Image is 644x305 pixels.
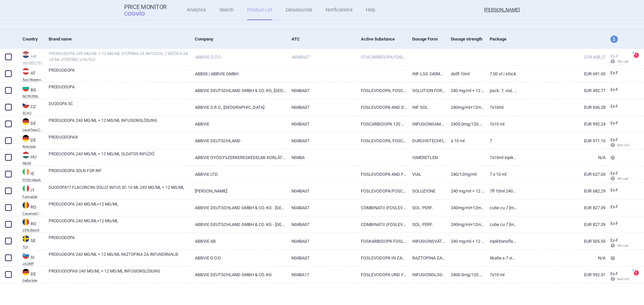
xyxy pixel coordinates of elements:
a: SISIJAZMP [17,251,44,265]
img: Bulgaria [22,85,29,91]
a: CZCZSCAU [17,101,44,115]
a: ATATApo-Warenv.III [17,67,44,81]
a: 7FL 10ML 240MG+12MG/ML [485,183,517,199]
img: Hungary [22,152,29,158]
a: Ex-F Ret+VAT calc [605,135,630,151]
a: PRODUODOPA 240 MG/ML + 12 MG/ML RAZTOPINA ZA INFUNDIRANJE [49,251,190,263]
img: Germany [22,269,29,276]
a: EUR 827.39 [517,216,605,233]
span: Ex-factory price [610,188,618,193]
a: PRODUODOPA 240 MG/ML + 12 MG/ML OTOPINA ZA INFUZIJU, 7 BOČICA SA 10 ML OTOPINE, U KUTIJI [49,51,190,63]
a: FOSLEVODOPA/FOSCARBIDOPA (LEVODOPA/CARBIDOPA) [356,183,408,199]
a: Ex-F [605,102,630,112]
a: 7x10ml injekciós üvegben i-es típusú tiszta, színtelen [485,149,517,166]
a: HRHRHALMED PCL SUMMARY [17,51,44,65]
a: ABBVIE D.O.O. [190,250,286,266]
a: INF SOL [407,99,446,116]
a: 240MG/ML+12MG/ML [446,99,484,116]
a: SOLUTION FOR INFUSION [407,82,446,99]
a: Ex-F Wh calc [605,52,630,67]
a: Cutie cu 7 [MEDICAL_DATA]. din sticla incolora x 10 ml sol. perf. (20 luni-dupa ambalare pt comer... [485,200,517,216]
a: PRODUODOPA [49,235,190,247]
a: N04BA07 [286,49,356,65]
a: ABBVIE DEUTSCHLAND [190,133,286,149]
span: Ex-factory price [610,71,618,75]
a: SOLUZIONE [407,183,446,199]
a: ABBVIE S.R.O., [GEOGRAPHIC_DATA] [190,99,286,116]
a: VIAL [407,166,446,182]
a: ABBVIE D.O.O. [190,49,286,65]
a: 7X10 ml [485,116,517,132]
a: Ex-F [605,219,630,229]
a: N04BA07 [286,216,356,233]
a: DEDELauerTaxe CGM [17,118,44,132]
span: Ex-factory price [610,171,618,176]
img: Austria [22,68,29,75]
a: FOSLEVODOPA, FOSCARBIDOPA [356,82,408,99]
span: Ex-factory price [610,104,618,109]
a: COMBINATII (FOSLEVODOPUM+FOSCARBIDOPUM) [356,200,408,216]
a: DEDEGelbe liste [17,268,44,282]
a: RAZTOPINA ZA INFUNDIRANJE [407,250,446,266]
a: COMBINATII (FOSLEVODOPUM+FOSCARBIDOPUM) [356,216,408,233]
span: Ex-factory price [610,205,618,209]
a: EUR 505.55 [517,233,605,249]
abbr: LauerTaxe CGM — Complex database for German drug information provided by commercial provider CGM ... [22,128,44,132]
span: ? [631,51,635,55]
a: Ex-F Wh calc [605,169,630,184]
a: FOSCARBIDOPA 120 MG | FOSLEVODOPA 2400 MG [356,116,408,132]
a: EUR 827.39 [517,200,605,216]
a: 240 MG/ML + 12 MG/ML 10 ML [446,183,484,199]
span: Ex-factory price [610,138,618,142]
img: Slovenia [22,252,29,259]
div: Package [490,31,517,47]
img: Romania [22,219,29,225]
a: Price MonitorCOGVIO [124,4,167,16]
div: Active Substance [361,31,408,47]
a: EUR 682.29 [517,183,605,199]
abbr: TLV — Online database developed by the Dental and Pharmaceuticals Benefits Agency, Sweden. [22,245,44,249]
a: 240mg/ml+12mg/ml [446,200,484,216]
a: PRODUODOPA® 240 MG/ML + 12 MG/ML INFUSIONSLÖSUNG [49,268,190,280]
a: DURCHSTECHFL. [407,133,446,149]
a: ? [634,53,642,58]
a: Ex-F [605,119,630,129]
a: Ex-F [605,185,630,196]
a: EUR 992.51 [517,266,605,283]
a: ISMERETLEN [407,149,446,166]
a: ITITFarmadati [17,184,44,199]
a: Injektionsflaska, 7 x 10 ml [485,233,517,249]
a: INFUSIONSAMPULLEN [407,116,446,132]
a: Ex-F [605,202,630,212]
span: Ret+VAT calc [610,143,636,147]
a: ABBVIE DEUTSCHLAND GMBH & CO. KG, [GEOGRAPHIC_DATA] [190,82,286,99]
a: ABBVIE [190,116,286,132]
a: ROROCanamed (MoH - Canamed Annex 1) [17,201,44,215]
a: DUODOPA SC [49,101,190,113]
a: EUR 992.24 [517,116,605,132]
abbr: Rote liste — Rote liste database by the Federal Association of the Pharmaceutical Industry, Germany. [22,145,44,148]
a: DSTFL 10ML [446,66,484,82]
a: PRODUODOPA [49,67,190,79]
a: N04BA07 [286,82,356,99]
span: Ex-factory price [610,221,618,226]
img: Italy [22,185,29,192]
a: N/A [517,250,605,266]
a: 7 [485,133,517,149]
img: Germany [22,135,29,142]
div: ATC [291,31,356,47]
div: Company [195,31,286,47]
a: SESETLV [17,235,44,249]
abbr: PCRS Hitech — Online database by Primary Care Reimbursement Service, part of the Health Services ... [22,178,44,182]
img: Ireland [22,168,29,175]
a: PRODUODOPA 240 MG/ML+12 MG/ML [49,201,190,213]
a: PRODUODOPA 240 MG/ML+12 MG/ML [49,218,190,230]
a: N04BA07 [286,233,356,249]
span: Wh calc [610,60,629,63]
a: 2400.0mg/120.0mg [446,116,484,132]
img: Czech Republic [22,101,29,108]
a: ABBVIE LTD. [190,166,286,182]
strong: Price Monitor [124,4,167,10]
a: BGBGNCPR PRIL [17,84,44,98]
a: SOL. PERF. [407,200,446,216]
